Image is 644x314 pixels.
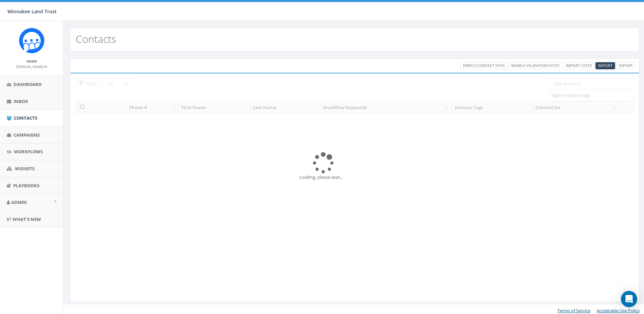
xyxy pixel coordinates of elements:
span: Enrich Contact Data [463,63,505,68]
span: Dashboard [14,81,42,87]
a: Import Stats [563,62,594,69]
img: Rally_Corp_Icon.png [19,28,44,53]
span: Contacts [14,115,37,121]
div: Loading, please wait... [299,174,411,180]
a: Acceptable Use Policy [596,308,640,314]
span: CSV files only [598,63,612,68]
span: Inbox [14,98,28,104]
h2: Contacts [76,33,116,45]
small: Name [26,59,37,64]
span: Widgets [15,165,35,172]
a: Export [616,62,636,69]
span: Playbooks [13,182,39,189]
a: Mobile Validation Stats [509,62,562,69]
span: What's New [13,216,41,222]
a: Enrich Contact Data [460,62,508,69]
a: Terms of Service [557,308,590,314]
div: Open Intercom Messenger [621,291,637,307]
span: Workflows [14,149,43,155]
a: Import [595,62,615,69]
span: Import [598,63,612,68]
span: Admin [11,199,27,205]
span: Campaigns [14,132,40,138]
span: Winnakee Land Trust [7,8,57,15]
small: [PERSON_NAME] [16,64,47,69]
a: [PERSON_NAME] [16,63,47,69]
